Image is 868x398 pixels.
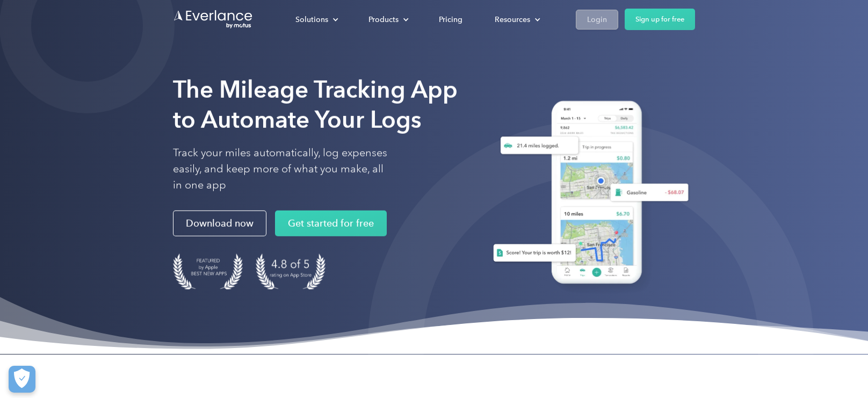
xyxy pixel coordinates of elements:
[625,9,695,30] a: Sign up for free
[256,254,325,290] img: 4.9 out of 5 stars on the app store
[428,10,473,29] a: Pricing
[173,145,388,193] p: Track your miles automatically, log expenses easily, and keep more of what you make, all in one app
[9,366,35,393] button: Cookies Settings
[173,211,266,236] a: Download now
[358,10,417,29] div: Products
[295,13,328,26] div: Solutions
[368,13,399,26] div: Products
[576,10,618,30] a: Login
[587,13,607,26] div: Login
[495,13,530,26] div: Resources
[480,93,695,296] img: Everlance, mileage tracker app, expense tracking app
[173,254,243,290] img: Badge for Featured by Apple Best New Apps
[173,9,254,30] a: Go to homepage
[439,13,462,26] div: Pricing
[285,10,347,29] div: Solutions
[484,10,549,29] div: Resources
[173,75,458,134] strong: The Mileage Tracking App to Automate Your Logs
[275,211,387,236] a: Get started for free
